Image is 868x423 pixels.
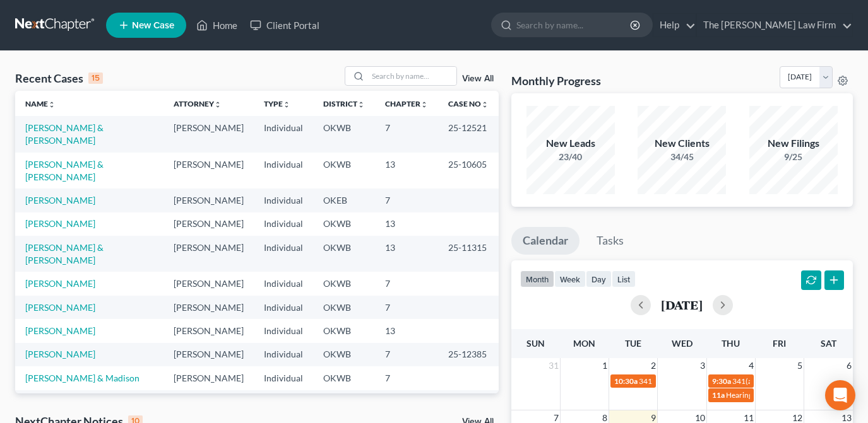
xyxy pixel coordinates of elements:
[625,338,641,349] span: Tue
[174,99,222,108] a: Attorneyunfold_more
[25,218,95,229] a: [PERSON_NAME]
[25,99,56,108] a: Nameunfold_more
[254,236,313,272] td: Individual
[25,349,95,359] a: [PERSON_NAME]
[313,116,375,152] td: OKWB
[438,153,499,188] td: 25-10605
[712,390,725,400] span: 11a
[214,101,222,108] i: unfold_more
[526,136,615,151] div: New Leads
[254,153,313,188] td: Individual
[438,343,499,366] td: 25-12385
[375,319,438,342] td: 13
[385,99,428,108] a: Chapterunfold_more
[722,338,740,349] span: Thu
[672,338,693,349] span: Wed
[462,74,494,83] a: View All
[638,136,726,151] div: New Clients
[25,242,104,265] a: [PERSON_NAME] & [PERSON_NAME]
[25,302,95,313] a: [PERSON_NAME]
[612,270,636,287] button: list
[163,236,254,272] td: [PERSON_NAME]
[15,71,103,86] div: Recent Cases
[639,376,761,386] span: 341(a) meeting for [PERSON_NAME]
[313,319,375,342] td: OKWB
[749,151,838,163] div: 9/25
[254,116,313,152] td: Individual
[254,319,313,342] td: Individual
[264,99,290,108] a: Typeunfold_more
[526,151,615,163] div: 23/40
[254,272,313,295] td: Individual
[25,195,95,206] a: [PERSON_NAME]
[601,358,609,373] span: 1
[573,338,595,349] span: Mon
[313,272,375,295] td: OKWB
[323,99,365,108] a: Districtunfold_more
[796,358,804,373] span: 5
[313,366,375,390] td: OKWB
[163,153,254,188] td: [PERSON_NAME]
[88,72,103,84] div: 15
[699,358,706,373] span: 3
[25,373,140,383] a: [PERSON_NAME] & Madison
[163,319,254,342] td: [PERSON_NAME]
[375,366,438,390] td: 7
[313,212,375,236] td: OKWB
[481,101,489,108] i: unfold_more
[845,358,853,373] span: 6
[163,272,254,295] td: [PERSON_NAME]
[749,136,838,151] div: New Filings
[712,376,731,386] span: 9:30a
[254,366,313,390] td: Individual
[516,13,632,37] input: Search by name...
[357,101,365,108] i: unfold_more
[48,101,56,108] i: unfold_more
[448,99,489,108] a: Case Nounfold_more
[163,116,254,152] td: [PERSON_NAME]
[375,272,438,295] td: 7
[438,116,499,152] td: 25-12521
[254,212,313,236] td: Individual
[25,122,104,146] a: [PERSON_NAME] & [PERSON_NAME]
[747,358,755,373] span: 4
[375,343,438,366] td: 7
[244,14,326,37] a: Client Portal
[25,278,95,289] a: [PERSON_NAME]
[254,188,313,212] td: Individual
[254,296,313,319] td: Individual
[163,366,254,390] td: [PERSON_NAME]
[821,338,836,349] span: Sat
[586,270,612,287] button: day
[511,227,580,255] a: Calendar
[375,116,438,152] td: 7
[163,188,254,212] td: [PERSON_NAME]
[25,325,95,336] a: [PERSON_NAME]
[283,101,290,108] i: unfold_more
[25,159,104,182] a: [PERSON_NAME] & [PERSON_NAME]
[661,298,703,311] h2: [DATE]
[313,153,375,188] td: OKWB
[132,21,174,30] span: New Case
[368,67,456,85] input: Search by name...
[375,212,438,236] td: 13
[190,14,244,37] a: Home
[420,101,428,108] i: unfold_more
[254,343,313,366] td: Individual
[313,188,375,212] td: OKEB
[163,343,254,366] td: [PERSON_NAME]
[511,73,601,88] h3: Monthly Progress
[697,14,852,37] a: The [PERSON_NAME] Law Firm
[650,358,657,373] span: 2
[526,338,545,349] span: Sun
[163,212,254,236] td: [PERSON_NAME]
[520,270,554,287] button: month
[773,338,786,349] span: Fri
[825,380,855,410] div: Open Intercom Messenger
[375,153,438,188] td: 13
[375,296,438,319] td: 7
[585,227,635,255] a: Tasks
[614,376,638,386] span: 10:30a
[313,343,375,366] td: OKWB
[547,358,560,373] span: 31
